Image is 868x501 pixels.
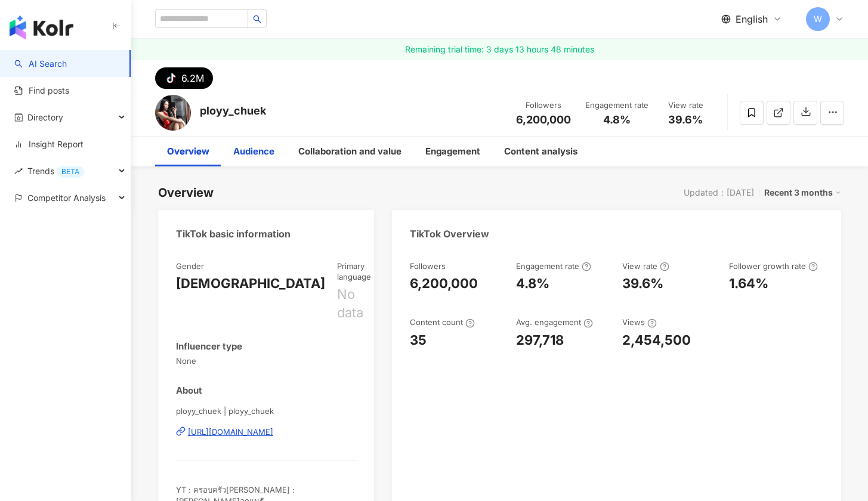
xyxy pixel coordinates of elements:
[167,144,209,159] div: Overview
[410,317,475,327] div: Content count
[176,384,202,397] div: About
[337,261,371,282] div: Primary language
[516,274,549,293] div: 4.8%
[176,274,325,293] div: [DEMOGRAPHIC_DATA]
[663,100,708,112] div: View rate
[516,113,571,126] span: 6,200,000
[425,144,480,159] div: Engagement
[155,67,213,89] button: 6.2M
[27,157,84,184] span: Trends
[622,317,657,327] div: Views
[176,355,356,366] span: None
[233,144,274,159] div: Audience
[729,274,768,293] div: 1.64%
[410,331,427,350] div: 35
[155,95,191,131] img: KOL Avatar
[176,227,291,240] div: TikTok basic information
[814,13,822,26] span: W
[200,103,266,118] div: ployy_chuek
[14,167,23,175] span: rise
[27,184,106,211] span: Competitor Analysis
[131,39,868,60] a: Remaining trial time: 3 days 13 hours 48 minutes
[729,261,818,271] div: Follower growth rate
[516,100,571,112] div: Followers
[410,274,478,293] div: 6,200,000
[585,100,648,112] div: Engagement rate
[57,166,84,178] div: BETA
[253,15,261,23] span: search
[14,85,69,97] a: Find posts
[684,188,754,197] div: Updated：[DATE]
[176,261,204,271] div: Gender
[27,104,63,131] span: Directory
[603,114,631,126] span: 4.8%
[764,185,841,200] div: Recent 3 months
[188,426,273,437] div: [URL][DOMAIN_NAME]
[337,285,371,322] div: No data
[410,261,446,271] div: Followers
[176,406,356,416] span: ployy_chuek | ployy_chuek
[622,331,691,350] div: 2,454,500
[622,261,669,271] div: View rate
[668,114,703,126] span: 39.6%
[410,227,489,240] div: TikTok Overview
[158,184,214,201] div: Overview
[504,144,577,159] div: Content analysis
[176,340,242,352] div: Influencer type
[14,138,84,150] a: Insight Report
[736,13,768,26] span: English
[14,58,67,70] a: searchAI Search
[516,331,564,350] div: 297,718
[516,261,591,271] div: Engagement rate
[622,274,663,293] div: 39.6%
[10,16,73,39] img: logo
[298,144,401,159] div: Collaboration and value
[181,70,204,86] div: 6.2M
[176,426,356,437] a: [URL][DOMAIN_NAME]
[516,317,593,327] div: Avg. engagement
